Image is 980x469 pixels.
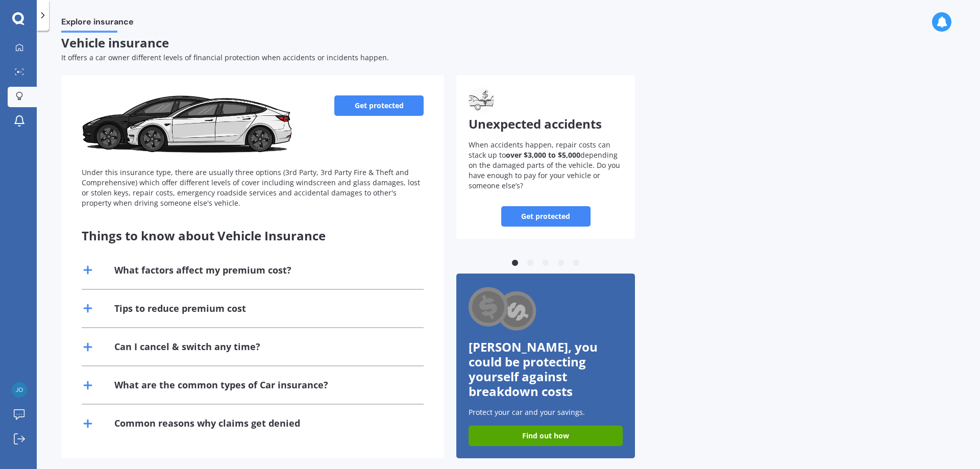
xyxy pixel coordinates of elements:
span: It offers a car owner different levels of financial protection when accidents or incidents happen. [61,53,389,62]
span: [PERSON_NAME], you could be protecting yourself against breakdown costs [469,338,598,399]
button: 1 [510,258,520,268]
span: Explore insurance [61,17,134,31]
span: Things to know about Vehicle Insurance [82,227,326,244]
button: 2 [525,258,535,268]
a: Get protected [501,206,591,227]
button: 5 [571,258,581,268]
span: Vehicle insurance [61,34,169,51]
div: What are the common types of Car insurance? [114,379,328,391]
div: Tips to reduce premium cost [114,302,246,315]
b: over $3,000 to $5,000 [506,150,580,160]
img: Unexpected accidents [469,87,494,113]
img: Cashback [469,286,537,333]
img: d3e2e679b349a9419399eeac941b185c [12,382,27,398]
button: 3 [541,258,551,268]
div: Can I cancel & switch any time? [114,340,260,353]
a: Get protected [334,95,424,116]
div: Common reasons why claims get denied [114,417,300,430]
p: Protect your car and your savings. [469,407,623,417]
div: Under this insurance type, there are usually three options (3rd Party, 3rd Party Fire & Theft and... [82,167,424,208]
span: Unexpected accidents [469,115,602,132]
a: Find out how [469,426,623,446]
button: 4 [556,258,566,268]
p: When accidents happen, repair costs can stack up to depending on the damaged parts of the vehicle... [469,140,623,191]
img: Vehicle insurance [82,95,291,157]
div: What factors affect my premium cost? [114,264,291,277]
